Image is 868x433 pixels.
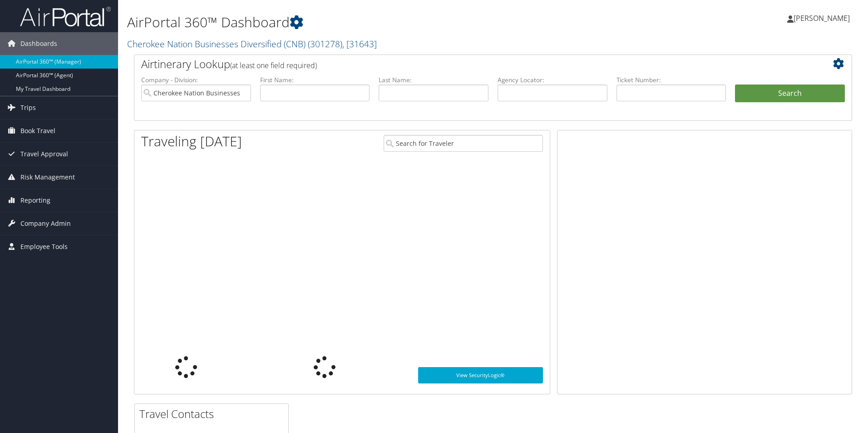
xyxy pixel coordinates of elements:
[498,75,607,85] label: Agency Locator:
[20,189,50,212] span: Reporting
[616,75,726,85] label: Ticket Number:
[20,6,111,27] img: airportal-logo.png
[787,5,859,32] a: [PERSON_NAME]
[20,235,68,258] span: Employee Tools
[127,38,377,50] a: Cherokee Nation Businesses Diversified (CNB)
[20,96,36,119] span: Trips
[384,135,543,152] input: Search for Traveler
[418,367,543,383] a: View SecurityLogic®
[260,75,370,85] label: First Name:
[20,119,55,142] span: Book Travel
[139,406,288,422] h2: Travel Contacts
[308,38,342,50] span: ( 301278 )
[379,75,488,85] label: Last Name:
[20,166,75,189] span: Risk Management
[230,60,317,70] span: (at least one field required)
[20,32,57,55] span: Dashboards
[342,38,377,50] span: , [ 31643 ]
[141,132,242,151] h1: Traveling [DATE]
[794,13,850,23] span: [PERSON_NAME]
[20,143,68,165] span: Travel Approval
[141,75,251,85] label: Company - Division:
[141,56,785,72] h2: Airtinerary Lookup
[20,212,71,235] span: Company Admin
[735,85,845,103] button: Search
[127,13,615,32] h1: AirPortal 360™ Dashboard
